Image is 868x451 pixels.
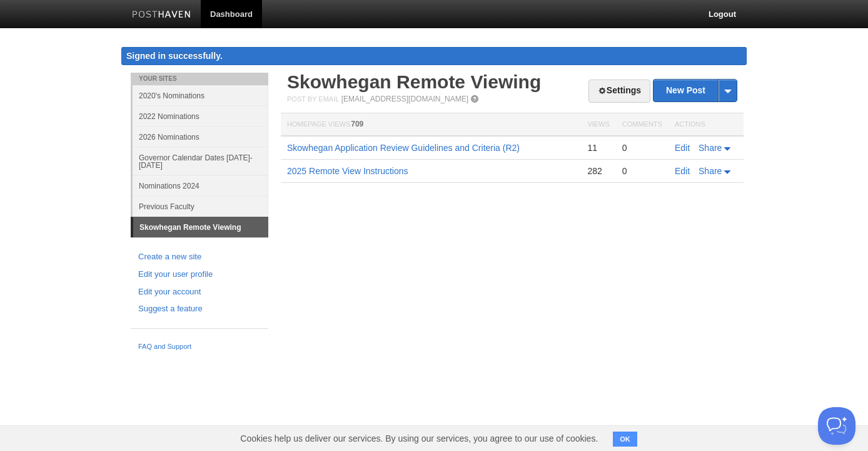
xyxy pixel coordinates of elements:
img: Posthaven-bar [132,11,191,20]
span: Post by Email [287,95,339,103]
a: Create a new site [138,251,261,264]
a: Skowhegan Remote Viewing [133,217,268,237]
th: Homepage Views [281,113,581,137]
a: Skowhegan Remote Viewing [287,71,541,92]
a: Nominations 2024 [133,175,268,196]
a: Skowhegan Application Review Guidelines and Criteria (R2) [287,143,520,153]
button: OK [613,432,637,447]
th: Views [581,113,615,137]
div: Signed in successfully. [121,47,747,65]
span: 709 [351,120,363,128]
a: Settings [588,80,650,103]
a: Edit [675,143,690,153]
a: Edit your user profile [138,268,261,281]
li: Your Sites [131,73,268,85]
a: 2025 Remote View Instructions [287,166,408,176]
span: Share [699,166,722,176]
div: 0 [622,142,662,153]
a: FAQ and Support [138,341,261,353]
a: Suggest a feature [138,303,261,316]
a: 2020's Nominations [133,85,268,106]
a: 2022 Nominations [133,106,268,127]
div: 282 [587,165,609,177]
div: 0 [622,165,662,177]
span: Cookies help us deliver our services. By using our services, you agree to our use of cookies. [228,426,610,451]
iframe: Help Scout Beacon - Open [818,407,855,445]
a: 2026 Nominations [133,127,268,147]
a: Governor Calendar Dates [DATE]-[DATE] [133,147,268,175]
span: Share [699,143,722,153]
div: 11 [587,142,609,153]
a: [EMAIL_ADDRESS][DOMAIN_NAME] [341,95,468,103]
a: Previous Faculty [133,196,268,217]
th: Actions [669,113,744,137]
a: Edit your account [138,286,261,299]
a: Edit [675,166,690,176]
a: New Post [654,80,737,101]
th: Comments [616,113,669,137]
